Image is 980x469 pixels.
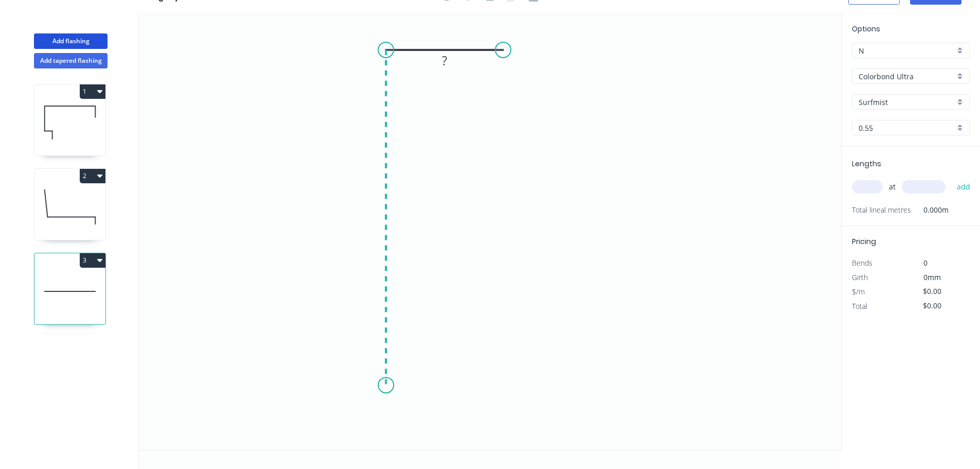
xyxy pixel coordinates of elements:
[852,272,868,282] span: Girth
[80,169,105,183] button: 2
[852,24,880,34] span: Options
[852,203,911,217] span: Total lineal metres
[80,253,105,268] button: 3
[139,13,841,450] svg: 0
[852,159,881,169] span: Lengths
[923,258,928,268] span: 0
[859,123,955,133] input: Thickness
[911,203,949,217] span: 0.000m
[34,33,108,49] button: Add flashing
[923,272,941,282] span: 0mm
[859,45,955,56] input: Price level
[852,258,872,268] span: Bends
[442,52,447,69] tspan: ?
[889,180,896,194] span: at
[852,287,865,297] span: $/m
[852,236,876,247] span: Pricing
[80,84,105,99] button: 1
[859,71,955,82] input: Material
[852,301,867,311] span: Total
[952,178,976,196] button: add
[34,53,108,68] button: Add tapered flashing
[859,97,955,108] input: Colour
